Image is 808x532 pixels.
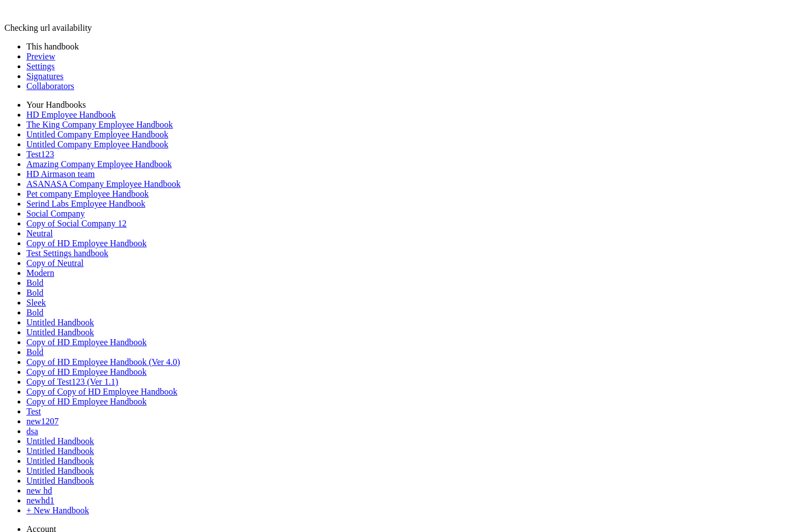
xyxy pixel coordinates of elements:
span: Checking url availability [4,23,92,32]
a: Sleek [26,298,46,307]
a: Collaborators [26,81,74,91]
a: Settings [26,62,55,71]
a: Copy of Copy of HD Employee Handbook [26,387,178,396]
a: Test123 [26,149,54,159]
a: Neutral [26,229,53,238]
a: Pet company Employee Handbook [26,189,149,198]
a: Serind Labs Employee Handbook [26,199,145,208]
a: newhd1 [26,496,54,505]
a: HD Airmason team [26,169,95,179]
a: new hd [26,486,52,495]
a: Copy of HD Employee Handbook [26,239,147,248]
a: ASANASA Company Employee Handbook [26,179,180,189]
a: Test [26,407,41,416]
a: Copy of HD Employee Handbook (Ver 4.0) [26,357,180,367]
a: Untitled Company Employee Handbook [26,130,168,139]
a: new1207 [26,417,59,426]
a: Untitled Handbook [26,318,94,327]
a: Untitled Handbook [26,456,94,465]
a: Untitled Handbook [26,436,94,446]
a: Copy of Neutral [26,258,84,268]
a: Bold [26,278,43,287]
a: Bold [26,347,43,357]
li: Your Handbooks [26,100,804,110]
a: Untitled Handbook [26,328,94,337]
a: Untitled Handbook [26,446,94,456]
a: Preview [26,52,55,61]
a: Signatures [26,71,64,81]
a: Untitled Company Employee Handbook [26,140,168,149]
a: Bold [26,288,43,297]
li: This handbook [26,42,804,52]
a: HD Employee Handbook [26,110,116,119]
a: dsa [26,426,38,436]
a: Social Company [26,209,85,218]
a: Modern [26,268,54,278]
a: Copy of HD Employee Handbook [26,337,147,347]
a: The King Company Employee Handbook [26,120,173,129]
a: Copy of HD Employee Handbook [26,397,147,406]
a: Untitled Handbook [26,466,94,475]
a: Copy of Social Company 12 [26,219,126,228]
a: Amazing Company Employee Handbook [26,159,171,169]
a: Bold [26,308,43,317]
a: Test Settings handbook [26,248,108,258]
a: Copy of Test123 (Ver 1.1) [26,377,118,386]
a: Copy of HD Employee Handbook [26,367,147,376]
a: + New Handbook [26,506,89,515]
a: Untitled Handbook [26,476,94,485]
